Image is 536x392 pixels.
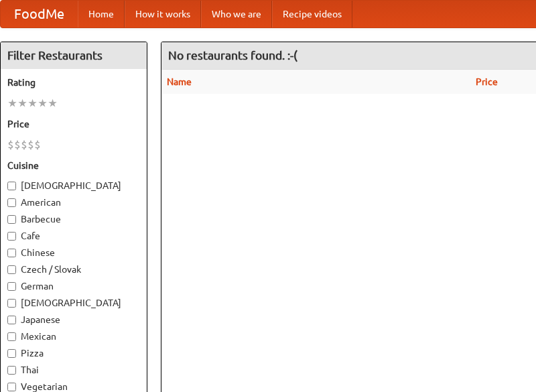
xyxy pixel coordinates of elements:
input: Chinese [7,249,16,257]
input: Pizza [7,349,16,358]
a: FoodMe [1,1,78,27]
li: $ [7,137,14,152]
a: Home [78,1,125,27]
li: $ [27,137,34,152]
li: ★ [27,96,38,111]
label: German [7,279,140,293]
li: ★ [38,96,48,111]
input: Japanese [7,316,16,324]
li: ★ [17,96,27,111]
label: Thai [7,363,140,377]
label: Mexican [7,330,140,343]
input: [DEMOGRAPHIC_DATA] [7,182,16,190]
label: American [7,196,140,209]
li: $ [34,137,41,152]
label: Cafe [7,229,140,243]
ng-pluralize: No restaurants found. :-( [168,49,297,62]
li: ★ [7,96,17,111]
h5: Price [7,117,140,131]
label: [DEMOGRAPHIC_DATA] [7,179,140,192]
label: Barbecue [7,212,140,226]
input: Mexican [7,332,16,341]
a: Name [167,76,192,87]
li: $ [21,137,27,152]
input: Vegetarian [7,383,16,391]
a: Price [476,76,498,87]
a: Who we are [201,1,272,27]
input: Barbecue [7,215,16,224]
h5: Cuisine [7,159,140,172]
input: Thai [7,366,16,375]
li: ★ [48,96,58,111]
input: Cafe [7,232,16,241]
input: German [7,282,16,291]
label: Japanese [7,313,140,326]
input: American [7,198,16,207]
a: Recipe videos [272,1,352,27]
a: How it works [125,1,201,27]
label: Czech / Slovak [7,263,140,276]
h5: Rating [7,76,140,89]
label: Chinese [7,246,140,259]
h4: Filter Restaurants [1,42,147,69]
li: $ [14,137,21,152]
label: Pizza [7,346,140,360]
input: Czech / Slovak [7,265,16,274]
label: [DEMOGRAPHIC_DATA] [7,296,140,310]
input: [DEMOGRAPHIC_DATA] [7,299,16,308]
